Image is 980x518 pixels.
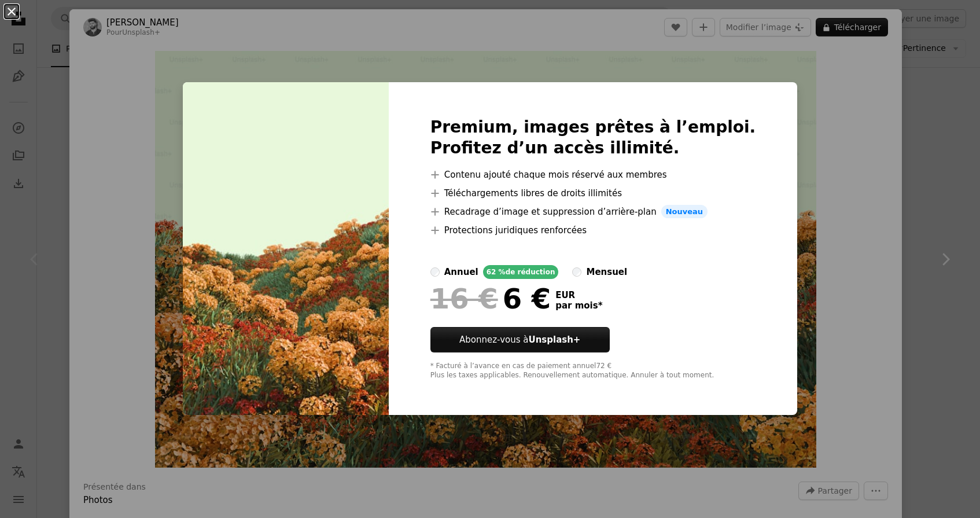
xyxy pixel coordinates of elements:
li: Protections juridiques renforcées [430,223,756,237]
li: Contenu ajouté chaque mois réservé aux membres [430,168,756,182]
span: 16 € [430,284,498,314]
li: Téléchargements libres de droits illimités [430,186,756,200]
span: EUR [555,290,602,300]
div: 6 € [430,284,551,314]
div: 62 % de réduction [483,265,559,279]
span: par mois * [555,300,602,311]
span: Nouveau [661,205,708,219]
input: annuel62 %de réduction [430,267,440,277]
input: mensuel [572,267,581,277]
div: mensuel [586,265,627,279]
li: Recadrage d’image et suppression d’arrière-plan [430,205,756,219]
button: Abonnez-vous àUnsplash+ [430,327,610,352]
div: annuel [444,265,478,279]
h2: Premium, images prêtes à l’emploi. Profitez d’un accès illimité. [430,117,756,159]
strong: Unsplash+ [528,335,580,345]
img: premium_photo-1710010209274-2c2266291da2 [183,82,389,416]
div: * Facturé à l’avance en cas de paiement annuel 72 € Plus les taxes applicables. Renouvellement au... [430,362,756,380]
